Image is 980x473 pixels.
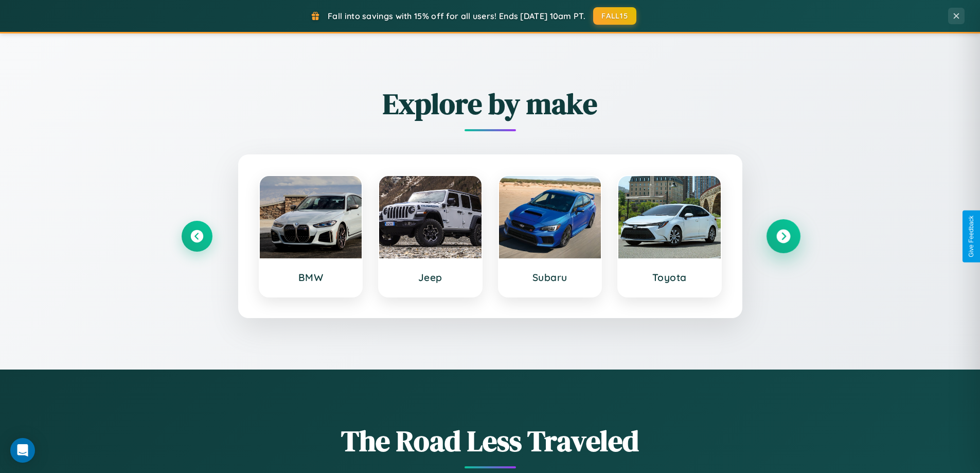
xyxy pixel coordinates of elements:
h3: Jeep [389,271,471,284]
div: Open Intercom Messenger [10,438,35,463]
h3: Toyota [629,271,710,284]
div: Give Feedback [968,216,975,257]
h2: Explore by make [182,84,799,124]
button: FALL15 [593,7,636,25]
h1: The Road Less Traveled [182,421,799,461]
h3: BMW [270,271,352,284]
span: Fall into savings with 15% off for all users! Ends [DATE] 10am PT. [328,11,585,21]
h3: Subaru [509,271,591,284]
